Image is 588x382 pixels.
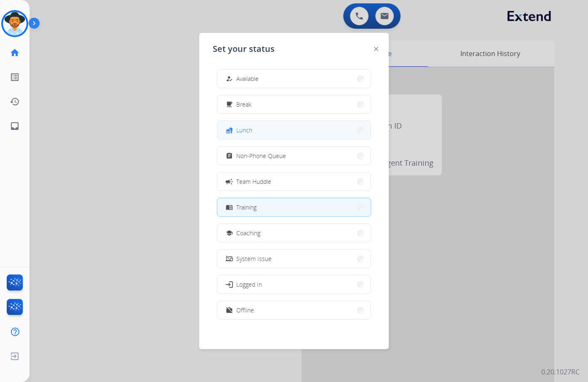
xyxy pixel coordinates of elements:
[226,152,233,159] mat-icon: assignment
[236,306,254,315] span: Offline
[226,126,233,134] mat-icon: fastfood
[236,151,286,160] span: Non-Phone Queue
[226,307,233,314] mat-icon: work_off
[236,229,260,237] span: Coaching
[225,280,233,288] mat-icon: login
[541,367,580,377] p: 0.20.1027RC
[236,100,251,109] span: Break
[226,101,233,108] mat-icon: free_breakfast
[3,12,27,35] img: avatar
[217,224,371,242] button: Coaching
[217,70,371,88] button: Available
[217,301,371,319] button: Offline
[236,74,259,83] span: Available
[10,121,20,131] mat-icon: inbox
[217,172,371,191] button: Team Huddle
[236,126,252,135] span: Lunch
[217,147,371,165] button: Non-Phone Queue
[217,250,371,268] button: System Issue
[236,254,272,263] span: System Issue
[226,75,233,82] mat-icon: how_to_reg
[217,275,371,293] button: Logged In
[213,43,275,55] span: Set your status
[217,95,371,113] button: Break
[10,97,20,107] mat-icon: history
[236,203,257,212] span: Training
[225,177,233,186] mat-icon: campaign
[236,177,271,186] span: Team Huddle
[10,72,20,82] mat-icon: list_alt
[226,229,233,237] mat-icon: school
[226,255,233,262] mat-icon: phonelink_off
[217,121,371,139] button: Lunch
[217,198,371,216] button: Training
[226,204,233,211] mat-icon: menu_book
[10,48,20,58] mat-icon: home
[236,280,262,289] span: Logged In
[374,47,378,51] img: close-button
